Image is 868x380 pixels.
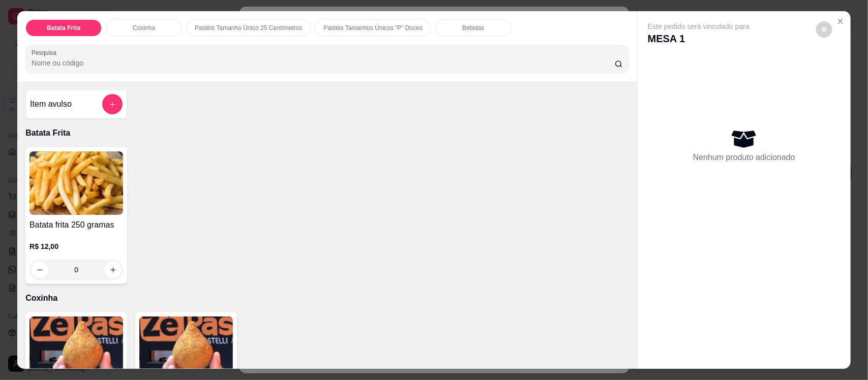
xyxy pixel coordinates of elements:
[32,58,615,68] input: Pesquisa
[133,24,155,32] p: Coxinha
[29,151,123,215] img: product-image
[462,24,484,32] p: Bebidas
[29,316,123,380] img: product-image
[25,127,629,139] p: Batata Frita
[832,13,849,29] button: Close
[323,24,423,32] p: Pastéis Tamanhos Únicos “P” Doces
[648,31,750,46] p: MESA 1
[102,94,123,114] button: add-separate-item
[29,241,123,251] p: R$ 12,00
[29,219,123,231] h4: Batata frita 250 gramas
[693,151,795,164] p: Nenhum produto adicionado
[139,316,233,380] img: product-image
[195,24,302,32] p: Pastéis Tamanho Único 25 Centímetros
[32,48,60,57] label: Pesquisa
[30,98,72,110] h4: Item avulso
[816,21,832,38] button: decrease-product-quantity
[47,24,80,32] p: Batata Frita
[25,292,629,304] p: Coxinha
[648,21,750,31] p: Este pedido será vinculado para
